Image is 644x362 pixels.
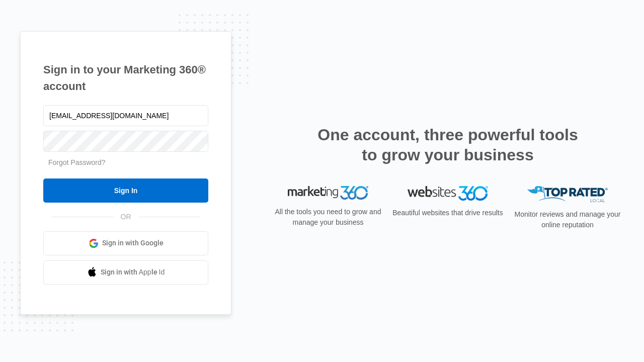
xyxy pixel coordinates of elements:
[101,267,165,278] span: Sign in with Apple Id
[408,186,488,201] img: Websites 360
[43,231,208,255] a: Sign in with Google
[102,238,164,248] span: Sign in with Google
[288,186,368,200] img: Marketing 360
[43,178,208,203] input: Sign In
[43,105,208,126] input: Email
[114,212,138,222] span: OR
[272,207,384,228] p: All the tools you need to grow and manage your business
[43,61,208,95] h1: Sign in to your Marketing 360® account
[527,186,608,203] img: Top Rated Local
[314,125,581,165] h2: One account, three powerful tools to grow your business
[391,208,504,218] p: Beautiful websites that drive results
[43,260,208,285] a: Sign in with Apple Id
[48,158,106,166] a: Forgot Password?
[511,209,624,230] p: Monitor reviews and manage your online reputation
